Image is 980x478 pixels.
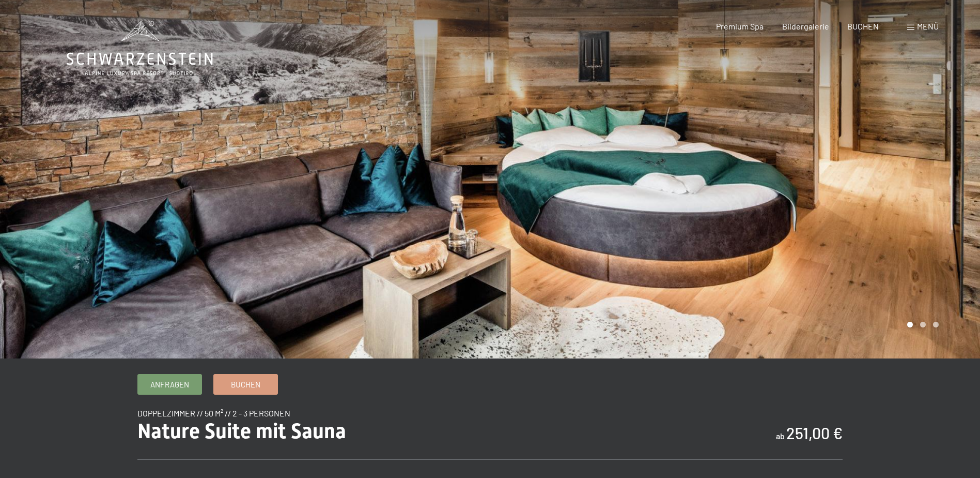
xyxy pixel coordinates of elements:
span: ab [776,431,785,441]
b: 251,00 € [786,424,843,442]
span: Buchen [231,379,260,390]
a: BUCHEN [847,21,879,31]
a: Premium Spa [716,21,764,31]
span: Nature Suite mit Sauna [137,419,346,443]
span: Doppelzimmer // 50 m² // 2 - 3 Personen [137,408,290,418]
span: Menü [917,21,939,31]
a: Buchen [214,375,277,394]
a: Anfragen [138,375,201,394]
span: Anfragen [150,379,189,390]
a: Bildergalerie [782,21,829,31]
